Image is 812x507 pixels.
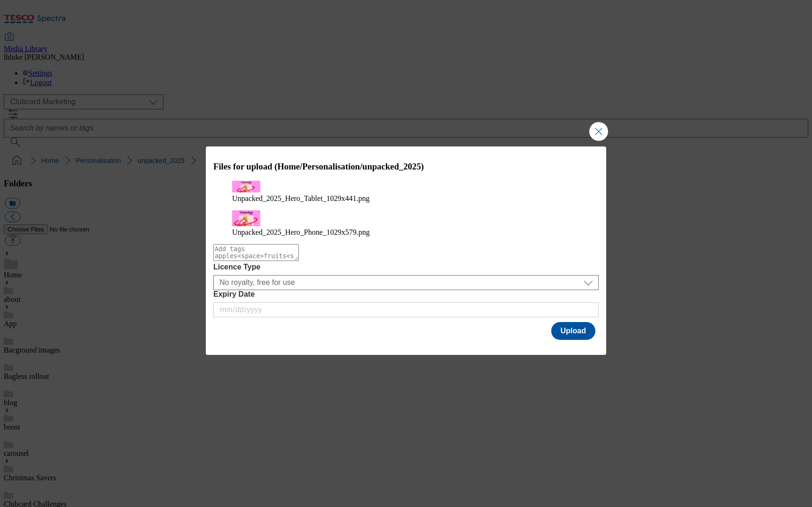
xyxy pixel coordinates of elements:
[213,161,599,172] h3: Files for upload (Home/Personalisation/unpacked_2025)
[551,322,595,340] button: Upload
[232,228,580,237] figcaption: Unpacked_2025_Hero_Phone_1029x579.png
[589,122,608,141] button: Close Modal
[232,181,260,193] img: preview
[206,146,606,355] div: Modal
[213,290,599,299] label: Expiry Date
[213,263,599,271] label: Licence Type
[232,210,260,226] img: preview
[232,194,580,203] figcaption: Unpacked_2025_Hero_Tablet_1029x441.png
